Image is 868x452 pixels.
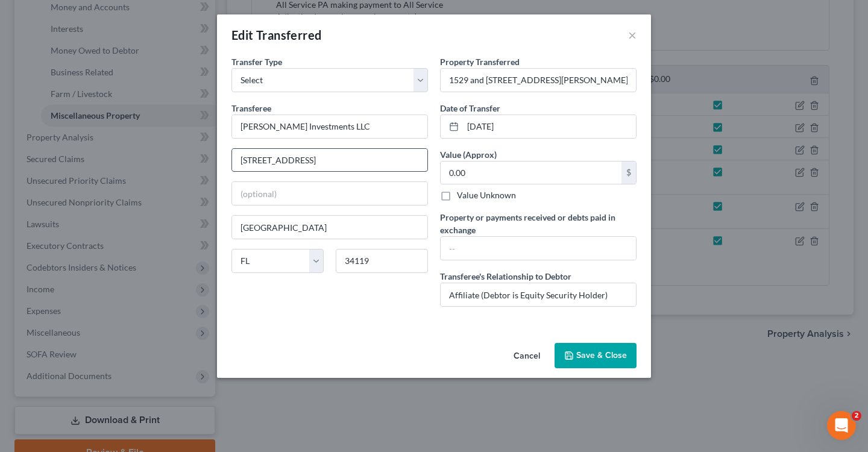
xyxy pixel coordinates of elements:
[441,162,621,184] input: 0.00
[628,28,637,42] button: ×
[441,283,636,306] input: --
[232,182,427,205] input: (optional)
[441,69,636,92] input: ex. Title to 2004 Jeep Compass
[440,270,571,283] label: Transferee's Relationship to Debtor
[440,103,500,113] span: Date of Transfer
[504,344,550,368] button: Cancel
[232,115,427,138] input: Enter name...
[336,249,428,273] input: Enter zip...
[621,162,636,184] div: $
[457,189,516,201] label: Value Unknown
[232,149,427,172] input: Enter address...
[827,411,856,440] iframe: Intercom live chat
[231,103,271,113] span: Transferee
[440,148,497,161] label: Value (Approx)
[555,343,637,368] button: Save & Close
[463,115,636,138] input: MM/DD/YYYY
[852,411,861,421] span: 2
[231,27,321,43] div: Edit Transferred
[231,57,282,67] span: Transfer Type
[440,211,637,236] label: Property or payments received or debts paid in exchange
[441,237,636,260] input: --
[440,57,520,67] span: Property Transferred
[232,216,427,239] input: Enter city...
